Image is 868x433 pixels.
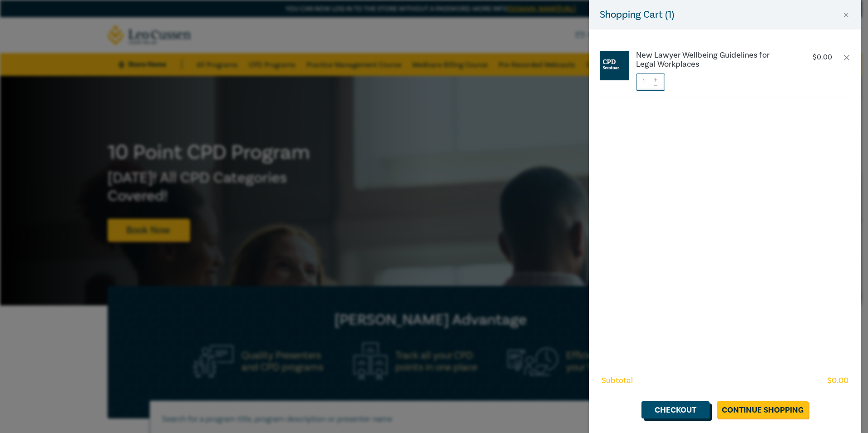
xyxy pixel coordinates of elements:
h5: Shopping Cart ( 1 ) [600,7,674,22]
a: New Lawyer Wellbeing Guidelines for Legal Workplaces [636,51,787,69]
a: Continue Shopping [717,401,809,418]
span: $ 0.00 [827,375,848,387]
p: $ 0.00 [813,53,832,62]
img: CPD%20Seminar.jpg [600,51,629,80]
button: Close [842,11,850,19]
span: Subtotal [602,375,633,387]
input: 1 [636,74,665,91]
a: Checkout [641,401,710,418]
